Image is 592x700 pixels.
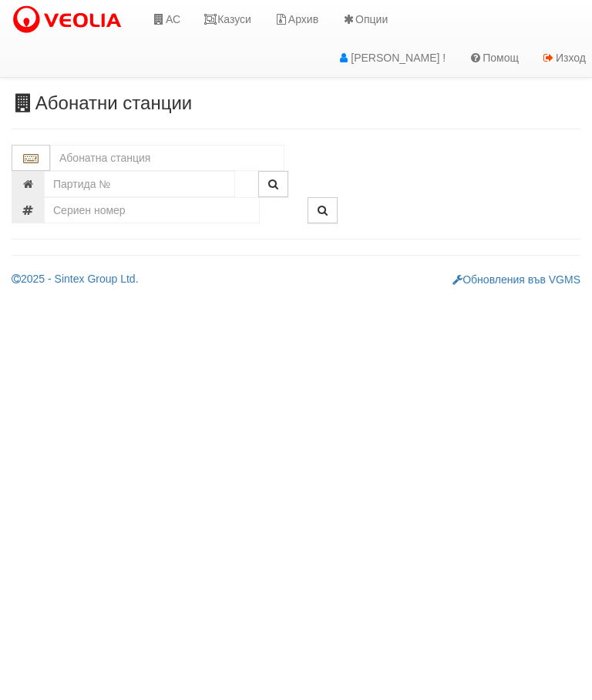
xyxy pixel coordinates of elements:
h3: Абонатни станции [12,93,580,113]
a: [PERSON_NAME] ! [325,39,457,77]
a: 2025 - Sintex Group Ltd. [12,273,139,285]
input: Партида № [44,171,235,197]
input: Сериен номер [44,197,260,223]
input: Абонатна станция [50,145,284,171]
a: Помощ [457,39,530,77]
img: VeoliaLogo.png [12,4,129,36]
a: Обновления във VGMS [452,273,580,286]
